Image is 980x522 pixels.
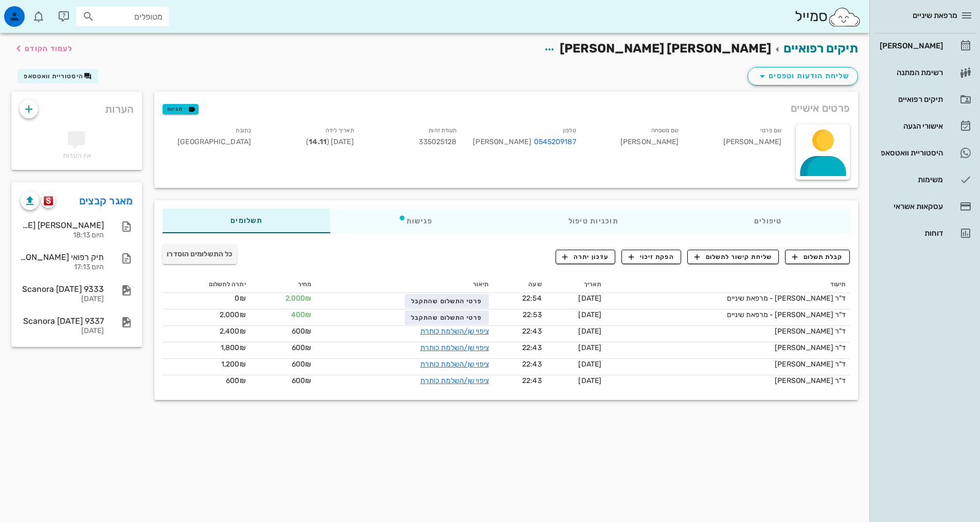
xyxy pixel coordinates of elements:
[291,310,311,319] span: 400₪
[629,252,674,262] span: הפקת זיכוי
[727,310,846,319] span: ד"ר [PERSON_NAME] - מרפאת שיניים
[306,137,353,146] span: [DATE] ( )
[727,294,846,303] span: ד"ר [PERSON_NAME] - מרפאת שיניים
[167,293,245,304] div: 0₪
[874,60,976,85] a: רשימת המתנה
[167,359,245,370] div: 1,200₪
[775,360,846,369] span: ד"ר [PERSON_NAME]
[493,276,546,293] th: שעה
[783,41,858,56] a: תיקים רפואיים
[878,176,943,184] div: משימות
[878,149,943,157] div: היסטוריית וואטסאפ
[522,360,542,369] span: 22:43
[878,122,943,130] div: אישורי הגעה
[560,41,771,56] span: [PERSON_NAME] [PERSON_NAME]
[523,310,542,319] span: 22:53
[878,229,943,237] div: דוחות
[330,208,501,233] div: פגישות
[44,196,54,205] img: scanora logo
[522,343,542,352] span: 22:43
[578,310,601,319] span: [DATE]
[522,376,542,385] span: 22:43
[578,343,601,352] span: [DATE]
[30,8,37,14] span: תג
[687,123,790,154] div: [PERSON_NAME]
[913,11,957,20] span: מרפאת שיניים
[522,294,542,303] span: 22:54
[501,208,686,233] div: תוכניות טיפול
[21,263,104,272] div: היום 17:13
[41,194,56,208] button: scanora logo
[411,314,482,321] span: פרטי התשלום שהתקבל
[775,327,846,336] span: ד"ר [PERSON_NAME]
[651,127,679,134] small: שם משפחה
[578,294,601,303] span: [DATE]
[775,376,846,385] span: ד"ר [PERSON_NAME]
[163,276,250,293] th: יתרה לתשלום
[522,327,542,336] span: 22:43
[694,252,772,262] span: שליחת קישור לתשלום
[21,252,104,262] div: תיק רפואי [PERSON_NAME] [PERSON_NAME] - 335025128
[775,343,846,352] span: ד"ר [PERSON_NAME]
[878,42,943,50] div: [PERSON_NAME]
[298,281,311,288] span: מחיר
[874,87,976,112] a: תיקים רפואיים
[562,252,609,262] span: עדכון יתרה
[167,326,245,337] div: 2,400₪
[795,6,861,28] div: סמייל
[167,375,245,386] div: 600₪
[874,221,976,246] a: דוחות
[687,250,779,264] button: שליחת קישור לתשלום
[236,127,251,134] small: כתובת
[292,327,311,336] span: 600₪
[747,67,858,85] button: שליחת הודעות וטפסים
[316,276,493,293] th: תיאור
[874,167,976,192] a: משימות
[405,294,489,308] button: פרטי התשלום שהתקבל
[79,193,133,209] a: מאגר קבצים
[21,327,104,336] div: [DATE]
[878,95,943,103] div: תיקים רפואיים
[578,327,601,336] span: [DATE]
[874,33,976,58] a: [PERSON_NAME]
[177,137,251,146] span: [GEOGRAPHIC_DATA]
[874,141,976,165] a: תגהיסטוריית וואטסאפ
[17,69,98,83] button: היסטוריית וואטסאפ
[792,252,843,262] span: קבלת תשלום
[411,298,482,305] span: פרטי התשלום שהתקבל
[12,39,73,58] button: לעמוד הקודם
[420,360,489,369] a: ציפוי שן/השלמת כותרת
[563,127,576,134] small: טלפון
[167,250,233,258] span: כל התשלומים הוסדרו
[292,360,311,369] span: 600₪
[791,100,850,116] span: פרטים אישיים
[230,217,262,224] span: תשלומים
[874,114,976,138] a: אישורי הגעה
[250,276,316,293] th: מחיר
[167,309,245,320] div: 2,000₪
[21,284,104,294] div: Scanora [DATE] 9333
[21,231,104,240] div: היום 18:13
[874,194,976,219] a: עסקאות אשראי
[167,105,194,114] span: תגיות
[578,360,601,369] span: [DATE]
[25,44,73,53] span: לעמוד הקודם
[163,104,199,114] button: תגיות
[473,136,576,148] div: [PERSON_NAME]
[21,316,104,326] div: Scanora [DATE] 9337
[756,70,849,82] span: שליחת הודעות וטפסים
[473,281,489,288] span: תיאור
[556,250,616,264] button: עדכון יתרה
[420,376,489,385] a: ציפוי שן/השלמת כותרת
[878,202,943,211] div: עסקאות אשראי
[63,151,91,160] span: אין הערות
[420,327,489,336] a: ציפוי שן/השלמת כותרת
[292,376,311,385] span: 600₪
[292,343,311,352] span: 600₪
[309,137,327,146] strong: 14.11
[534,136,576,148] a: 0545209187
[24,73,83,80] span: היסטוריית וואטסאפ
[605,276,850,293] th: תיעוד
[528,281,541,288] span: שעה
[167,342,245,353] div: 1,800₪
